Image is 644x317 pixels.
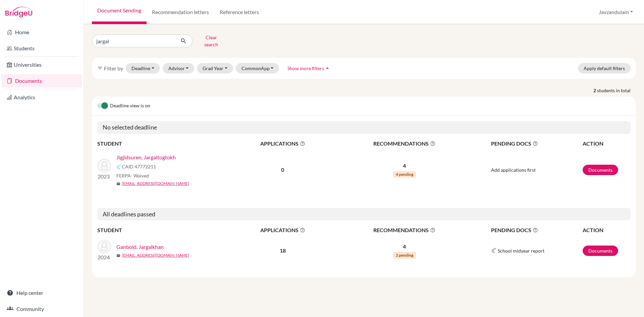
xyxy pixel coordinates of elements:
span: RECOMMENDATIONS [334,140,475,148]
span: students in total [597,87,636,94]
input: Find student by name... [92,35,175,47]
h5: All deadlines passed [97,208,631,221]
a: Ganbold, Jargalkhan [116,243,164,251]
i: arrow_drop_up [324,65,331,71]
span: Deadline view is on [110,102,150,110]
img: Bridge-U [5,7,32,17]
th: STUDENT [97,139,231,148]
span: 4 pending [393,171,416,178]
span: RECOMMENDATIONS [334,226,475,234]
button: Javzandulam [596,6,636,18]
a: Universities [1,58,82,71]
a: Students [1,42,82,55]
button: Apply default filters [578,63,631,73]
b: 0 [281,166,284,173]
b: 18 [280,247,286,254]
span: APPLICATIONS [232,226,334,234]
img: Jigjidsuren, Jargaltogtokh [98,159,111,172]
th: ACTION [582,226,631,234]
span: APPLICATIONS [232,140,334,148]
a: Analytics [1,91,82,104]
button: Show more filtersarrow_drop_up [282,63,336,73]
span: PENDING DOCS [491,140,582,148]
p: 4 [334,243,475,251]
img: Ganbold, Jargalkhan [98,240,111,253]
a: Documents [583,246,618,256]
img: Common App logo [491,248,496,253]
span: Filter by [104,65,123,71]
span: School midyear report [498,247,544,254]
button: Advisor [163,63,195,73]
th: STUDENT [97,226,231,234]
h5: No selected deadline [97,121,631,134]
a: Help center [1,286,82,300]
a: Home [1,25,82,39]
span: mail [116,182,120,186]
img: Common App logo [116,164,122,169]
a: Documents [1,74,82,88]
a: [EMAIL_ADDRESS][DOMAIN_NAME] [122,252,189,258]
a: [EMAIL_ADDRESS][DOMAIN_NAME] [122,180,189,187]
span: Show more filters [287,65,324,71]
a: Jigjidsuren, Jargaltogtokh [116,153,176,161]
button: Deadline [126,63,160,73]
button: Grad Year [197,63,233,73]
p: 2023 [98,172,111,180]
span: PENDING DOCS [491,226,582,234]
span: FERPA [116,172,149,179]
a: Community [1,302,82,316]
th: ACTION [582,139,631,148]
p: 4 [334,162,475,170]
span: mail [116,254,120,258]
a: Documents [583,165,618,175]
i: filter_list [97,65,103,71]
span: Add applications first [491,167,536,173]
button: Clear search [193,32,230,50]
strong: 2 [593,87,597,94]
span: 2 pending [393,252,416,259]
p: 2024 [98,253,111,261]
span: - Waived [131,173,149,178]
span: CAID 47772211 [122,163,156,170]
button: CommonApp [236,63,279,73]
